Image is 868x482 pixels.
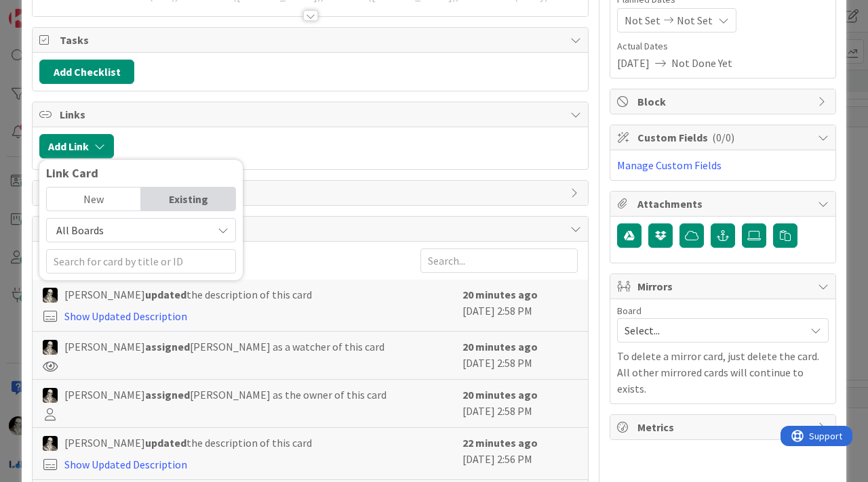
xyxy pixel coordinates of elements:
b: 22 minutes ago [462,436,538,450]
span: [PERSON_NAME] [PERSON_NAME] as the owner of this card [64,387,387,403]
div: [DATE] 2:56 PM [462,435,578,473]
img: WS [43,388,58,403]
span: [PERSON_NAME] the description of this card [64,435,312,451]
input: Search... [420,248,578,273]
div: [DATE] 2:58 PM [462,286,578,324]
span: Custom Fields [637,129,811,146]
p: To delete a mirror card, just delete the card. All other mirrored cards will continue to exists. [617,348,829,397]
img: WS [43,340,58,355]
span: Tasks [60,32,564,48]
span: Attachments [637,196,811,212]
span: [DATE] [617,55,650,71]
span: All Boards [56,223,104,237]
b: updated [145,436,186,450]
button: Add Checklist [39,60,134,84]
b: 20 minutes ago [462,388,538,401]
div: New [47,188,141,211]
b: assigned [145,340,190,353]
div: Link Card [46,167,236,180]
span: Select... [625,321,798,340]
b: updated [145,288,186,301]
span: Not Set [677,12,713,28]
div: [DATE] 2:58 PM [462,387,578,420]
span: History [60,221,564,237]
span: Board [617,306,642,315]
b: 20 minutes ago [462,340,538,353]
a: Show Updated Description [64,309,187,323]
span: [PERSON_NAME] the description of this card [64,286,312,303]
b: assigned [145,388,190,401]
span: Mirrors [637,278,811,294]
span: [PERSON_NAME] [PERSON_NAME] as a watcher of this card [64,338,384,355]
a: Manage Custom Fields [617,158,722,172]
div: [DATE] 2:58 PM [462,338,578,372]
span: Comments [60,185,564,201]
button: Add Link [39,134,114,158]
a: Show Updated Description [64,458,187,471]
img: WS [43,436,58,451]
b: 20 minutes ago [462,288,538,301]
span: Metrics [637,419,811,435]
span: Not Set [625,12,660,28]
input: Search for card by title or ID [46,249,236,273]
img: WS [43,288,58,303]
span: Block [637,93,811,110]
span: ( 0/0 ) [712,131,734,144]
div: Existing [141,188,235,211]
span: Links [60,106,564,123]
span: Actual Dates [617,39,829,53]
span: Not Done Yet [671,55,732,71]
span: Support [28,2,62,18]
